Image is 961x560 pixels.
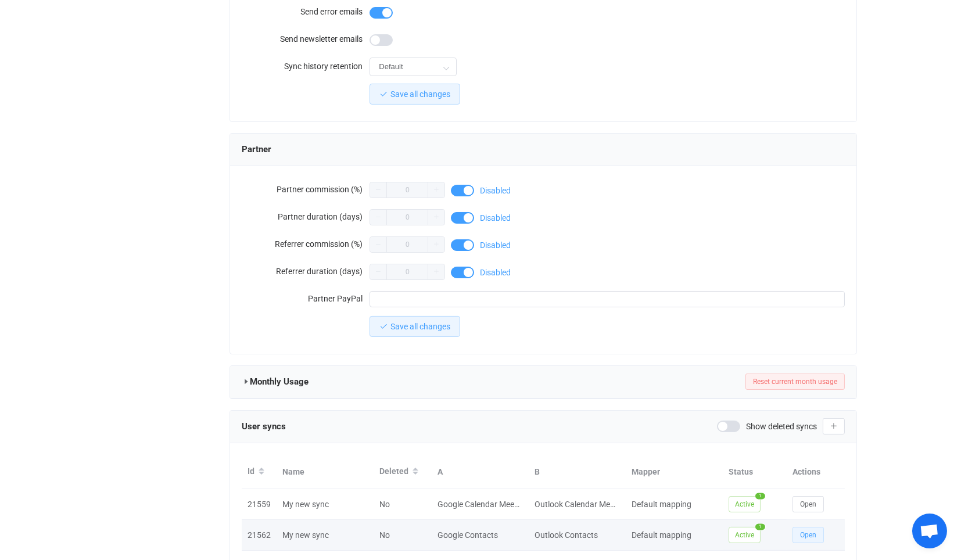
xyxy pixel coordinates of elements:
[242,462,277,482] div: Id
[753,378,837,386] span: Reset current month usage
[793,530,824,539] a: Open
[432,465,529,479] div: A
[729,527,761,543] span: Active
[374,498,432,511] div: No
[242,178,370,201] label: Partner commission (%)
[480,186,511,195] span: Disabled
[242,27,370,51] label: Send newsletter emails
[242,260,370,283] label: Referrer duration (days)
[242,529,277,542] div: 21562
[793,499,824,508] a: Open
[626,465,723,479] div: Mapper
[390,89,450,99] span: Save all changes
[370,58,457,76] input: Select
[370,84,460,105] button: Save all changes
[374,529,432,542] div: No
[626,498,722,511] div: Default mapping
[729,496,761,512] span: Active
[432,498,528,511] div: Google Calendar Meetings
[626,529,722,542] div: Default mapping
[793,527,824,543] button: Open
[242,418,286,435] span: User syncs
[390,322,450,331] span: Save all changes
[529,529,625,542] div: Outlook Contacts
[755,493,765,500] span: 1
[242,55,370,78] label: Sync history retention
[745,374,845,390] button: Reset current month usage
[242,498,277,511] div: 21559
[480,214,511,222] span: Disabled
[529,465,626,479] div: B
[480,241,511,249] span: Disabled
[242,287,370,310] label: Partner PayPal
[277,498,374,511] div: My new sync
[912,514,947,548] div: Open chat
[480,268,511,277] span: Disabled
[374,462,432,482] div: Deleted
[432,529,528,542] div: Google Contacts
[529,498,625,511] div: Outlook Calendar Meetings
[746,422,817,430] span: Show deleted syncs
[242,205,370,228] label: Partner duration (days)
[787,465,845,479] div: Actions
[723,465,787,479] div: Status
[277,465,374,479] div: Name
[800,500,816,508] span: Open
[800,531,816,539] span: Open
[242,141,271,158] span: Partner
[242,232,370,256] label: Referrer commission (%)
[277,529,374,542] div: My new sync
[793,496,824,512] button: Open
[755,524,765,530] span: 1
[370,316,460,337] button: Save all changes
[250,373,309,390] span: Monthly Usage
